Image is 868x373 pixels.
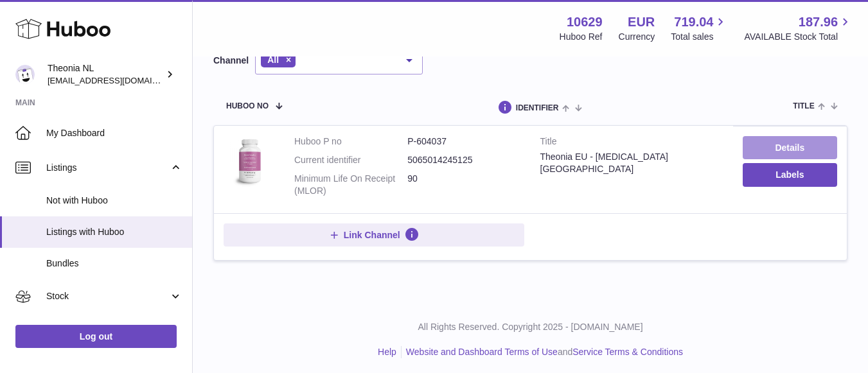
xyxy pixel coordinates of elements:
a: Log out [15,325,177,348]
span: title [793,102,814,110]
a: Details [743,136,837,159]
span: My Dashboard [46,127,182,139]
div: Theonia EU - [MEDICAL_DATA][GEOGRAPHIC_DATA] [540,151,723,175]
span: AVAILABLE Stock Total [744,31,853,43]
strong: 10629 [567,13,603,31]
span: Link Channel [344,229,400,241]
div: Currency [619,31,655,43]
span: Stock [46,290,169,302]
a: Website and Dashboard Terms of Use [406,347,558,357]
span: [EMAIL_ADDRESS][DOMAIN_NAME] [48,75,189,85]
a: 719.04 Total sales [671,13,728,43]
dd: P-604037 [407,135,520,148]
span: Total sales [671,31,728,43]
span: Bundles [46,257,182,270]
dd: 5065014245125 [407,154,520,166]
span: Listings with Huboo [46,226,182,238]
a: Help [378,347,396,357]
button: Labels [743,163,837,186]
a: 187.96 AVAILABLE Stock Total [744,13,853,43]
dt: Huboo P no [294,135,407,148]
dd: 90 [407,173,520,197]
span: Not with Huboo [46,195,182,207]
span: Huboo no [226,102,269,110]
strong: EUR [628,13,655,31]
dt: Current identifier [294,154,407,166]
li: and [402,346,683,358]
dt: Minimum Life On Receipt (MLOR) [294,173,407,197]
div: Theonia NL [48,62,163,87]
span: All [267,55,279,65]
strong: Title [540,135,723,151]
button: Link Channel [224,223,524,247]
span: identifier [516,104,559,112]
p: All Rights Reserved. Copyright 2025 - [DOMAIN_NAME] [203,321,858,333]
img: internalAdmin-10629@internal.huboo.com [15,65,35,84]
div: Huboo Ref [560,31,603,43]
span: 187.96 [799,13,838,31]
a: Service Terms & Conditions [572,347,683,357]
img: Theonia EU - Biotin Complex [224,135,275,187]
span: Listings [46,162,169,174]
span: 719.04 [674,13,713,31]
label: Channel [213,55,249,67]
